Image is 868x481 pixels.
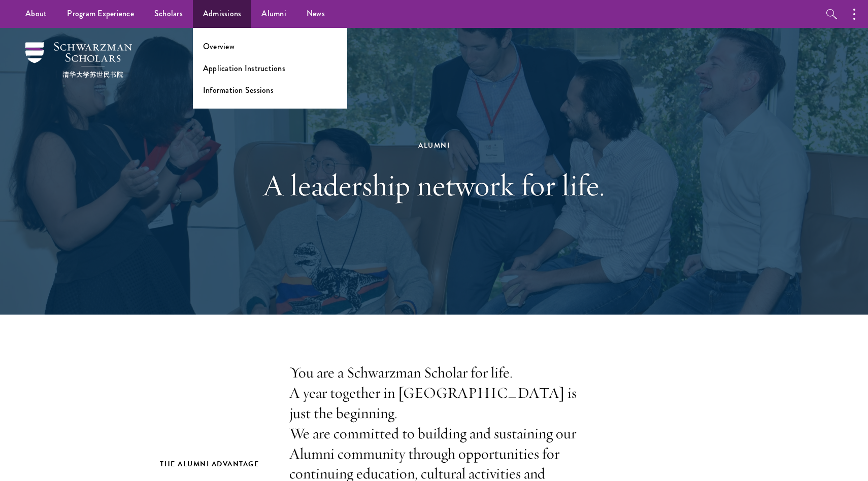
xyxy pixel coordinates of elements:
[25,42,132,78] img: Schwarzman Scholars
[160,458,269,470] h2: The Alumni Advantage
[259,167,609,203] h1: A leadership network for life.
[203,84,274,96] a: Information Sessions
[259,139,609,152] div: Alumni
[203,62,285,74] a: Application Instructions
[203,41,235,52] a: Overview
